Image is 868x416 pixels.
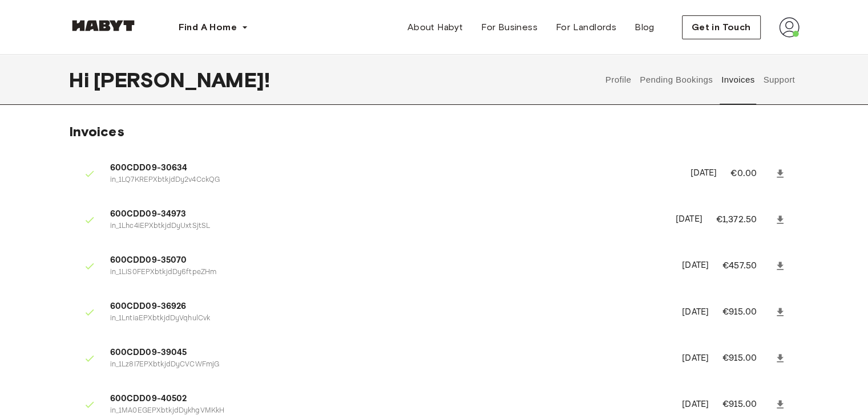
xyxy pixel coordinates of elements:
[110,313,669,324] p: in_1LntiaEPXbtkjdDyVqhulCvk
[472,16,547,39] a: For Business
[682,15,761,39] button: Get in Touch
[110,254,669,267] span: 600CDD09-35070
[547,16,625,39] a: For Landlords
[720,55,756,105] button: Invoices
[110,346,669,360] span: 600CDD09-39045
[722,398,772,411] p: €915.00
[110,221,662,232] p: in_1Lhc4iEPXbtkjdDyUxtSjtSL
[604,55,633,105] button: Profile
[682,306,709,319] p: [DATE]
[169,16,257,39] button: Find A Home
[481,21,538,34] span: For Business
[682,352,709,365] p: [DATE]
[556,21,616,34] span: For Landlords
[601,55,799,105] div: user profile tabs
[69,123,124,140] span: Invoices
[110,175,677,186] p: in_1LQ7KREPXbtkjdDy2v4CckQG
[110,300,669,313] span: 600CDD09-36926
[69,68,94,92] span: Hi
[625,16,664,39] a: Blog
[110,267,669,278] p: in_1LiS0FEPXbtkjdDy6ftpeZHm
[110,360,669,370] p: in_1Lz8I7EPXbtkjdDyCVCWFmjG
[179,21,237,34] span: Find A Home
[690,167,717,180] p: [DATE]
[692,21,751,34] span: Get in Touch
[639,55,714,105] button: Pending Bookings
[779,17,800,38] img: avatar
[762,55,797,105] button: Support
[407,21,463,34] span: About Habyt
[716,213,772,227] p: €1,372.50
[722,305,772,319] p: €915.00
[69,20,138,31] img: Habyt
[676,213,703,226] p: [DATE]
[722,352,772,365] p: €915.00
[94,68,270,92] span: [PERSON_NAME] !
[635,21,655,34] span: Blog
[110,208,662,221] span: 600CDD09-34973
[722,259,772,273] p: €457.50
[682,259,709,272] p: [DATE]
[730,167,772,181] p: €0.00
[110,162,677,175] span: 600CDD09-30634
[110,393,669,406] span: 600CDD09-40502
[398,16,472,39] a: About Habyt
[682,398,709,411] p: [DATE]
